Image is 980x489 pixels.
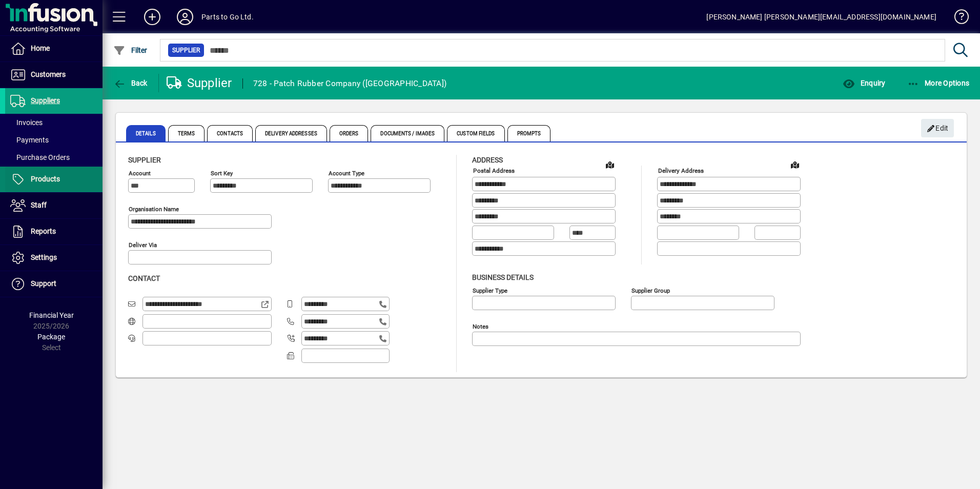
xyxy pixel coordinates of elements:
span: Support [31,279,56,288]
span: Address [472,156,503,164]
button: More Options [905,74,972,92]
mat-label: Organisation name [129,206,179,213]
a: View on map [602,156,618,173]
button: Filter [111,41,150,59]
app-page-header-button: Back [103,74,159,92]
span: Purchase Orders [10,153,70,161]
span: Custom Fields [447,125,504,141]
span: Edit [927,120,949,137]
span: More Options [907,79,970,87]
mat-label: Account Type [329,170,364,177]
a: Support [5,271,103,297]
a: Reports [5,219,103,244]
span: Back [113,79,148,87]
span: Reports [31,227,56,235]
div: Supplier [167,75,232,91]
button: Back [111,74,150,92]
span: Supplier [172,45,200,55]
span: Business details [472,273,534,281]
span: Contacts [207,125,253,141]
span: Package [37,333,65,341]
a: Payments [5,131,103,149]
a: Products [5,167,103,192]
span: Orders [330,125,369,141]
a: Staff [5,193,103,218]
mat-label: Supplier group [631,287,670,294]
span: Details [126,125,166,141]
span: Enquiry [843,79,885,87]
mat-label: Notes [473,322,488,330]
span: Suppliers [31,96,60,105]
div: 728 - Patch Rubber Company ([GEOGRAPHIC_DATA]) [253,75,447,92]
a: Customers [5,62,103,88]
span: Filter [113,46,148,54]
mat-label: Sort key [211,170,233,177]
button: Add [136,8,169,26]
span: Contact [128,274,160,282]
span: Customers [31,70,66,78]
button: Edit [921,119,954,137]
span: Invoices [10,118,43,127]
mat-label: Supplier type [473,287,507,294]
span: Settings [31,253,57,261]
mat-label: Deliver via [129,241,157,249]
span: Staff [31,201,47,209]
span: Documents / Images [371,125,444,141]
span: Prompts [507,125,551,141]
span: Terms [168,125,205,141]
div: Parts to Go Ltd. [201,9,254,25]
span: Financial Year [29,311,74,319]
a: Settings [5,245,103,271]
span: Products [31,175,60,183]
span: Delivery Addresses [255,125,327,141]
a: Purchase Orders [5,149,103,166]
a: Home [5,36,103,62]
span: Home [31,44,50,52]
mat-label: Account [129,170,151,177]
button: Enquiry [840,74,888,92]
span: Payments [10,136,49,144]
a: View on map [787,156,803,173]
span: Supplier [128,156,161,164]
button: Profile [169,8,201,26]
a: Knowledge Base [947,2,967,35]
a: Invoices [5,114,103,131]
div: [PERSON_NAME] [PERSON_NAME][EMAIL_ADDRESS][DOMAIN_NAME] [706,9,936,25]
